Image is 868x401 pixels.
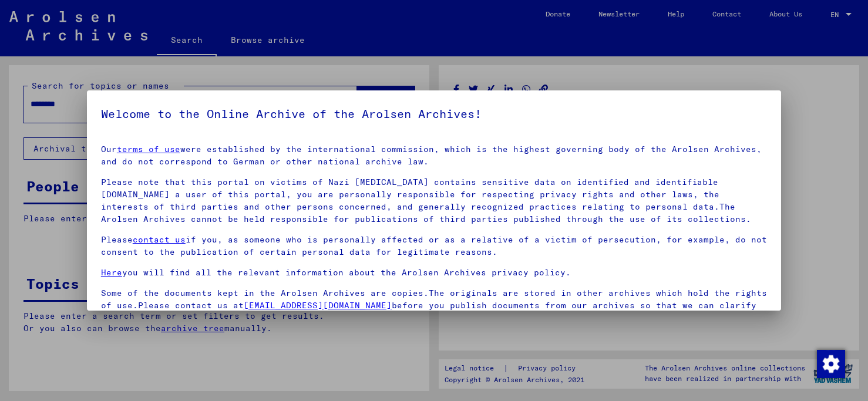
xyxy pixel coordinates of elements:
p: Some of the documents kept in the Arolsen Archives are copies.The originals are stored in other a... [101,287,767,324]
h5: Welcome to the Online Archive of the Arolsen Archives! [101,105,767,123]
a: Here [101,267,122,278]
p: Our were established by the international commission, which is the highest governing body of the ... [101,143,767,168]
a: [EMAIL_ADDRESS][DOMAIN_NAME] [244,300,392,311]
a: terms of use [117,144,180,154]
p: Please if you, as someone who is personally affected or as a relative of a victim of persecution,... [101,234,767,258]
a: contact us [133,234,186,245]
img: Change consent [817,350,845,378]
p: Please note that this portal on victims of Nazi [MEDICAL_DATA] contains sensitive data on identif... [101,176,767,225]
p: you will find all the relevant information about the Arolsen Archives privacy policy. [101,267,767,279]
